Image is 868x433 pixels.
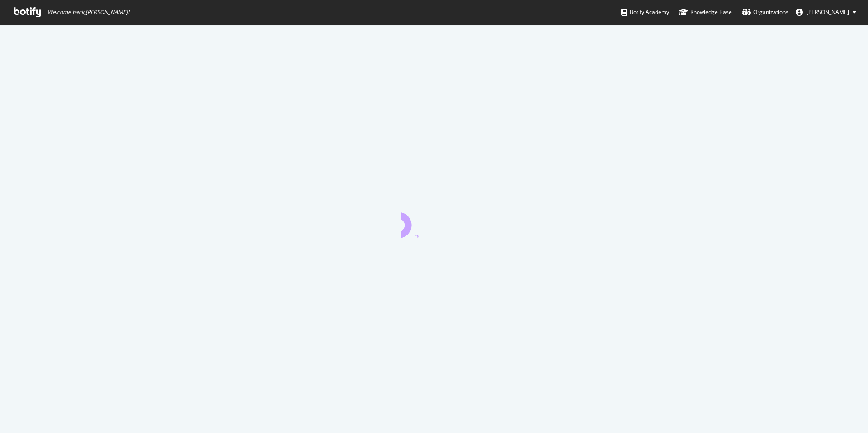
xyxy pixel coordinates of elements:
[679,8,732,17] div: Knowledge Base
[47,9,129,16] span: Welcome back, [PERSON_NAME] !
[742,8,788,17] div: Organizations
[401,205,467,238] div: animation
[788,5,863,19] button: [PERSON_NAME]
[621,8,669,17] div: Botify Academy
[807,8,849,16] span: Ting Liu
